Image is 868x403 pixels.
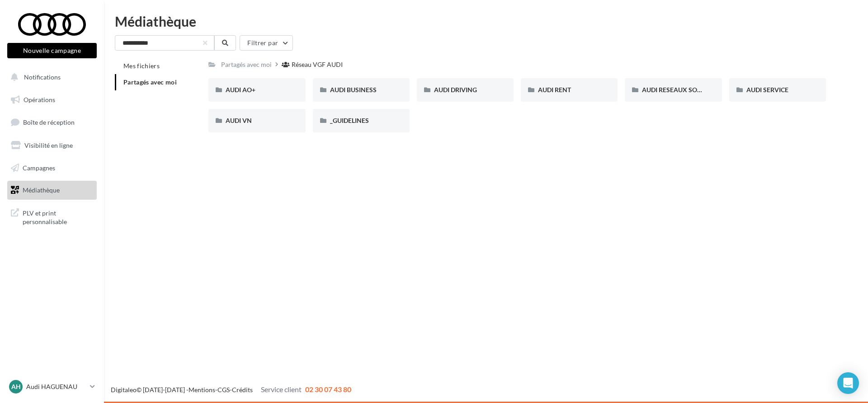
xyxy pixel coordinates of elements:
button: Filtrer par [240,35,293,51]
a: Campagnes [5,159,99,178]
span: AUDI AO+ [226,86,255,94]
a: PLV et print personnalisable [5,203,99,230]
span: AUDI RESEAUX SOCIAUX [642,86,717,94]
span: © [DATE]-[DATE] - - - [111,386,351,394]
a: Boîte de réception [5,112,99,132]
a: Opérations [5,90,99,109]
span: AUDI SERVICE [746,86,788,94]
span: AUDI VN [226,117,252,124]
span: AUDI DRIVING [434,86,477,94]
a: Crédits [232,386,253,394]
span: AUDI RENT [538,86,571,94]
div: Réseau VGF AUDI [292,60,343,69]
span: PLV et print personnalisable [23,207,93,226]
div: Médiathèque [115,14,857,28]
a: AH Audi HAGUENAU [7,378,97,395]
span: Médiathèque [23,186,60,194]
span: 02 30 07 43 80 [305,385,351,394]
span: Campagnes [23,164,55,171]
p: Audi HAGUENAU [26,382,86,391]
span: Opérations [24,96,55,103]
span: Mes fichiers [123,62,160,70]
a: Visibilité en ligne [5,136,99,155]
a: CGS [217,386,230,394]
span: Visibilité en ligne [24,141,73,149]
button: Nouvelle campagne [7,43,97,58]
div: Open Intercom Messenger [837,372,859,394]
a: Mentions [189,386,215,394]
span: Boîte de réception [23,118,75,126]
button: Notifications [5,68,95,87]
span: AUDI BUSINESS [330,86,377,94]
span: Service client [261,385,302,394]
span: AH [11,382,21,391]
div: Partagés avec moi [221,60,272,69]
span: _GUIDELINES [330,117,369,124]
a: Médiathèque [5,181,99,200]
span: Partagés avec moi [123,78,177,86]
a: Digitaleo [111,386,137,394]
span: Notifications [24,73,61,81]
